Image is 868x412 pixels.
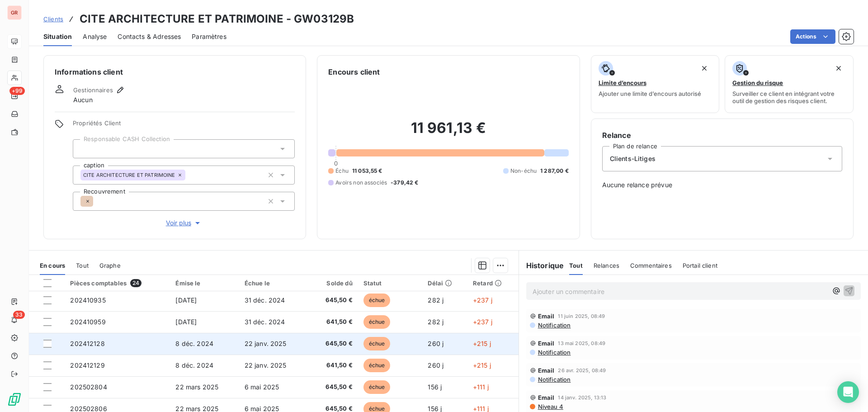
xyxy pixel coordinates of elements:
[76,262,89,269] span: Tout
[43,14,63,24] a: Clients
[43,32,72,41] span: Situation
[352,167,382,175] span: 11 053,55 €
[335,167,349,175] span: Échu
[537,349,571,356] span: Notification
[9,87,25,95] span: +99
[245,361,287,369] span: 22 janv. 2025
[363,294,391,307] span: échue
[537,322,571,329] span: Notification
[790,29,835,44] button: Actions
[130,279,142,287] span: 24
[166,218,202,227] span: Voir plus
[428,318,443,326] span: 282 j
[428,361,443,369] span: 260 j
[93,197,100,205] input: Ajouter une valeur
[312,317,352,327] span: 641,50 €
[363,279,417,287] div: Statut
[540,167,569,175] span: 1 287,00 €
[80,11,354,27] h3: CITE ARCHITECTURE ET PATRIMOINE - GW03129B
[558,341,605,346] span: 13 mai 2025, 08:49
[602,130,842,141] h6: Relance
[599,90,701,97] span: Ajouter une limite d’encours autorisé
[537,376,571,383] span: Notification
[175,296,197,304] span: [DATE]
[363,359,391,372] span: échue
[538,394,555,401] span: Email
[245,296,285,304] span: 31 déc. 2024
[602,180,842,189] span: Aucune relance prévue
[80,145,88,153] input: Ajouter une valeur
[538,313,555,320] span: Email
[732,90,846,104] span: Surveiller ce client en intégrant votre outil de gestion des risques client.
[610,154,656,163] span: Clients-Litiges
[328,119,568,146] h2: 11 961,13 €
[245,318,285,326] span: 31 déc. 2024
[591,55,720,113] button: Limite d’encoursAjouter une limite d’encours autorisé
[175,279,233,287] div: Émise le
[175,318,197,326] span: [DATE]
[599,79,646,86] span: Limite d’encours
[185,171,193,179] input: Ajouter une valeur
[334,160,338,167] span: 0
[7,89,21,103] a: +99
[312,296,352,305] span: 645,50 €
[510,167,537,175] span: Non-échu
[175,340,213,347] span: 8 déc. 2024
[175,361,213,369] span: 8 déc. 2024
[73,95,93,104] span: Aucun
[538,367,555,374] span: Email
[70,279,165,287] div: Pièces comptables
[837,381,859,403] div: Open Intercom Messenger
[537,403,563,410] span: Niveau 4
[83,32,107,41] span: Analyse
[7,392,22,407] img: Logo LeanPay
[363,315,391,329] span: échue
[73,119,295,132] span: Propriétés Client
[335,179,387,187] span: Avoirs non associés
[473,361,491,369] span: +215 j
[83,172,175,178] span: CITE ARCHITECTURE ET PATRIMOINE
[519,260,564,271] h6: Historique
[70,296,105,304] span: 202410935
[73,86,113,94] span: Gestionnaires
[558,313,605,319] span: 11 juin 2025, 08:49
[428,296,443,304] span: 282 j
[245,340,287,347] span: 22 janv. 2025
[558,395,606,400] span: 14 janv. 2025, 13:13
[40,262,65,269] span: En cours
[683,262,717,269] span: Portail client
[473,279,513,287] div: Retard
[245,279,302,287] div: Échue le
[192,32,226,41] span: Paramètres
[43,15,63,23] span: Clients
[569,262,583,269] span: Tout
[99,262,121,269] span: Graphe
[473,296,492,304] span: +237 j
[473,383,489,391] span: +111 j
[118,32,181,41] span: Contacts & Adresses
[594,262,619,269] span: Relances
[473,340,491,347] span: +215 j
[732,79,783,86] span: Gestion du risque
[73,218,295,228] button: Voir plus
[363,380,391,394] span: échue
[7,5,22,20] div: GR
[175,383,218,391] span: 22 mars 2025
[312,383,352,392] span: 645,50 €
[70,383,107,391] span: 202502804
[70,318,105,326] span: 202410959
[70,361,104,369] span: 202412129
[312,361,352,370] span: 641,50 €
[473,318,492,326] span: +237 j
[391,179,418,187] span: -379,42 €
[363,337,391,350] span: échue
[312,279,352,287] div: Solde dû
[245,383,279,391] span: 6 mai 2025
[630,262,672,269] span: Commentaires
[725,55,854,113] button: Gestion du risqueSurveiller ce client en intégrant votre outil de gestion des risques client.
[538,340,555,347] span: Email
[428,279,462,287] div: Délai
[13,311,25,319] span: 33
[312,339,352,348] span: 645,50 €
[328,66,380,77] h6: Encours client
